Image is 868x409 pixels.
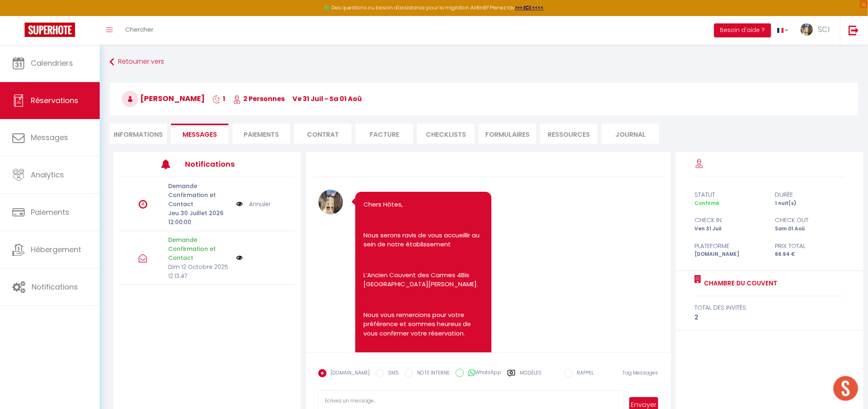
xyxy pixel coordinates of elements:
[249,200,271,209] a: Annuler
[185,155,259,173] h3: Notifications
[479,124,536,144] li: FORMULAIRES
[623,369,658,376] span: Tag Messages
[818,24,830,34] span: SCI
[125,25,153,34] span: Chercher
[520,369,541,384] label: Modèles
[834,376,858,401] div: Ouvrir le chat
[602,124,659,144] li: Journal
[689,225,770,233] div: Ven 31 Juil
[689,215,770,225] div: check in
[318,190,343,214] img: 17009008008433.jpg
[31,170,64,180] span: Analytics
[233,94,285,103] span: 2 Personnes
[701,278,778,288] a: Chambre du Couvent
[32,282,78,292] span: Notifications
[31,58,73,68] span: Calendriers
[695,303,845,312] div: total des invités
[770,250,850,258] div: 66.94 €
[573,369,594,378] label: RAPPEL
[464,369,501,378] label: WhatsApp
[849,25,859,35] img: logout
[413,369,450,378] label: NOTE INTERNE
[770,241,850,251] div: Prix total
[356,124,413,144] li: Facture
[236,255,243,261] img: NO IMAGE
[327,369,370,378] label: [DOMAIN_NAME]
[212,94,225,103] span: 1
[515,4,544,11] a: >>> ICI <<<<
[31,132,68,142] span: Messages
[294,124,352,144] li: Contrat
[31,95,78,106] span: Réservations
[770,215,850,225] div: check out
[122,93,205,103] span: [PERSON_NAME]
[25,23,75,37] img: Super Booking
[417,124,475,144] li: CHECKLISTS
[801,23,813,36] img: ...
[110,124,167,144] li: Informations
[363,310,483,338] p: Nous vous remercions pour votre préférence et sommes heureux de vous confirmer votre réservation.
[695,312,845,322] div: 2
[795,16,840,45] a: ... SCI
[689,190,770,200] div: statut
[292,94,362,103] span: ve 31 Juil - sa 01 Aoû
[168,209,231,227] p: Jeu 30 Juillet 2026 12:00:00
[770,190,850,200] div: durée
[233,124,290,144] li: Paiements
[168,182,231,209] p: Demande Confirmation et Contact
[770,225,850,233] div: Sam 01 Aoû
[770,200,850,207] div: 1 nuit(s)
[695,200,720,207] span: Confirmé
[540,124,598,144] li: Ressources
[168,262,231,280] p: Dim 12 Octobre 2025 12:13:47
[714,23,771,37] button: Besoin d'aide ?
[689,250,770,258] div: [DOMAIN_NAME]
[363,231,483,249] p: Nous serons ravis de vous accueillir au sein de notre établissement
[31,244,81,255] span: Hébergement
[363,271,483,289] p: L’Ancien Couvent des Carmes 4Bis [GEOGRAPHIC_DATA][PERSON_NAME].
[183,130,217,139] span: Messages
[31,207,69,217] span: Paiements
[363,200,483,209] p: Chers Hôtes,
[119,16,160,45] a: Chercher
[168,235,231,262] p: Demande Confirmation et Contact
[689,241,770,251] div: Plateforme
[236,200,243,209] img: NO IMAGE
[110,55,858,69] a: Retourner vers
[384,369,399,378] label: SMS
